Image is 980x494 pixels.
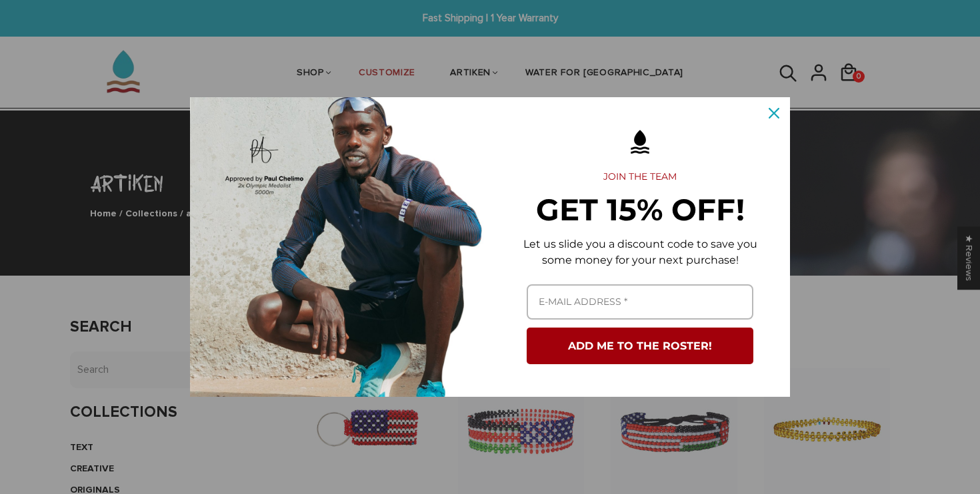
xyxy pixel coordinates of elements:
button: ADD ME TO THE ROSTER! [527,328,753,364]
input: Email field [527,284,753,320]
h2: JOIN THE TEAM [511,171,769,183]
svg: close icon [769,108,779,119]
strong: GET 15% OFF! [536,191,745,228]
button: Close [758,97,790,129]
p: Let us slide you a discount code to save you some money for your next purchase! [511,236,769,268]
